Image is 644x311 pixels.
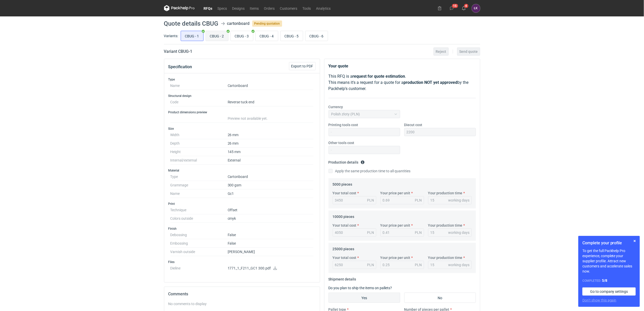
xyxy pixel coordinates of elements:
p: To get the full Packhelp Pro experience, complete your supplier profile. Attract new customers an... [582,248,636,274]
dt: Debossing [170,231,228,239]
div: cartonboard [227,21,250,27]
dd: External [228,156,314,165]
dd: Gc1 [228,189,314,198]
dt: Height [170,148,228,156]
a: Customers [277,5,300,11]
a: Analytics [314,5,333,11]
button: 15 [448,4,456,12]
h3: Print [168,202,316,206]
div: Łukasz Kowalski [472,4,480,13]
label: Your total cost [333,223,357,228]
label: CBUG - 3 [230,31,253,41]
label: CBUG - 1 [181,31,204,41]
dt: Varnish outside [170,248,228,256]
a: Tools [300,5,314,11]
legend: Shipment details [329,275,356,281]
strong: request for quote estimation [353,74,405,79]
h1: Quote details CBUG [164,21,218,27]
dd: Cartonboard [228,82,314,90]
dd: 26 mm [228,139,314,148]
label: Do you plan to ship the items on pallets? [329,286,392,290]
button: Send quote [457,47,480,56]
div: working days [448,198,470,203]
dd: False [228,239,314,248]
svg: Packhelp Pro [164,5,195,11]
label: CBUG - 2 [206,31,228,41]
dt: Code [170,98,228,106]
div: PLN [367,198,374,203]
dt: Grammage [170,181,228,189]
label: CBUG - 6 [305,31,328,41]
span: Reject [436,50,446,53]
label: CBUG - 5 [280,31,303,41]
label: Your price per unit [380,255,410,260]
h1: Complete your profile [582,240,636,246]
span: Send quote [459,50,478,53]
label: CBUG - 4 [255,31,278,41]
div: No comments to display [168,301,316,306]
label: Currency [329,104,343,109]
dd: 300 gsm [228,181,314,189]
dd: False [228,231,314,239]
legend: 10000 pieces [333,213,354,219]
dd: cmyk [228,214,314,223]
label: Your production time [428,255,463,260]
label: Your total cost [333,190,357,196]
div: PLN [367,230,374,235]
h2: Variant CBUG - 1 [164,48,193,55]
label: Your price per unit [380,190,410,196]
dt: Name [170,189,228,198]
label: Variants: [164,33,178,38]
p: 1771_1_F211_GC1 300.pdf [228,266,314,271]
label: Apply the same production time to all quantities [329,168,411,174]
div: PLN [415,230,422,235]
div: PLN [367,262,374,267]
button: Export to PDF [289,62,316,70]
strong: Your quote [329,64,349,68]
a: Go to company settings [582,287,636,296]
a: Designs [230,5,247,11]
div: working days [448,262,470,267]
dt: Name [170,82,228,90]
label: Your production time [428,190,463,196]
h3: Structural design [168,94,316,98]
div: PLN [415,198,422,203]
h3: Files [168,260,316,264]
label: Other tools cost [329,140,354,145]
p: This RFQ is a . This means it's a request for a quote for a by the Packhelp's customer. [329,73,476,92]
a: Orders [262,5,277,11]
div: working days [448,230,470,235]
h3: Finish [168,227,316,231]
dd: Reverse tuck end [228,98,314,106]
dd: [PERSON_NAME] [228,248,314,256]
dt: Colors outside [170,214,228,223]
dt: Technique [170,206,228,214]
h2: Comments [168,291,316,297]
strong: 5 / 8 [602,278,607,283]
strong: production NOT yet approved [404,80,458,85]
dt: Depth [170,139,228,148]
h3: Material [168,168,316,173]
dt: Embossing [170,239,228,248]
span: Preview not available yet. [228,116,268,121]
label: Your price per unit [380,223,410,228]
label: Diecut cost [404,122,422,127]
label: Printing tools cost [329,122,358,127]
dd: 26 mm [228,131,314,139]
dt: Type [170,173,228,181]
button: Specification [168,61,192,73]
span: Pending quotation [252,21,282,27]
legend: 5000 pieces [333,180,352,186]
dt: Width [170,131,228,139]
button: Skip for now [632,238,638,244]
button: Reject [434,47,449,56]
dt: Internal/external [170,156,228,165]
a: Specs [215,5,230,11]
label: Your production time [428,223,463,228]
a: Items [247,5,262,11]
h3: Type [168,77,316,82]
div: PLN [415,262,422,267]
button: ŁK [472,4,480,13]
legend: Production details [329,158,365,164]
button: Don’t show this again [582,298,617,303]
